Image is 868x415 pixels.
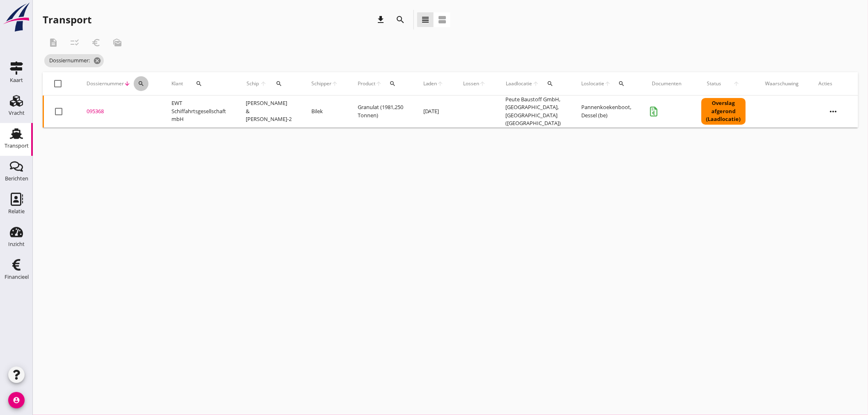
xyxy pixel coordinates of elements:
span: Schip [246,80,260,87]
div: Acties [819,80,848,87]
td: EWT Schiffahrtsgesellschaft mbH [162,96,236,128]
i: arrow_upward [604,80,611,87]
i: search [395,15,405,25]
i: view_agenda [437,15,447,25]
i: arrow_upward [532,80,539,87]
span: Product [358,80,376,87]
i: search [196,80,202,87]
td: [PERSON_NAME] & [PERSON_NAME]-2 [236,96,302,128]
span: Laden [423,80,437,87]
div: Kaart [10,78,23,83]
i: search [547,80,554,87]
span: Laadlocatie [506,80,532,87]
td: Granulat (1981,250 Tonnen) [348,96,413,128]
i: arrow_upward [727,80,746,87]
img: logo-small.a267ee39.svg [2,2,31,32]
div: Klant [171,74,226,93]
i: arrow_downward [124,80,130,87]
span: Lossen [464,80,480,87]
i: cancel [93,57,101,65]
div: Berichten [5,176,28,181]
div: Vracht [9,110,25,116]
i: arrow_upward [437,80,444,87]
span: Dossiernummer: [44,54,104,67]
i: download [376,15,386,25]
i: arrow_upward [260,80,268,87]
td: Peute Baustoff GmbH, [GEOGRAPHIC_DATA], [GEOGRAPHIC_DATA] ([GEOGRAPHIC_DATA]) [496,96,571,128]
div: Inzicht [8,242,25,247]
div: Financieel [5,274,29,280]
span: Status [701,80,728,87]
td: [DATE] [413,96,454,128]
i: account_circle [8,392,25,408]
div: Transport [43,13,91,26]
i: arrow_upward [480,80,486,87]
td: Bilek [302,96,348,128]
i: arrow_upward [376,80,382,87]
i: search [390,80,396,87]
i: search [138,80,144,87]
i: search [276,80,282,87]
div: Waarschuwing [765,80,799,87]
i: view_headline [420,15,430,25]
i: search [618,80,625,87]
div: 095368 [87,107,152,116]
i: arrow_upward [332,80,338,87]
div: Transport [5,143,29,148]
td: Pannenkoekenboot, Dessel (be) [571,96,642,128]
div: Relatie [8,209,25,214]
div: Documenten [652,80,682,87]
div: Overslag afgerond (Laadlocatie) [701,98,746,125]
span: Dossiernummer [87,80,124,87]
span: Loslocatie [581,80,604,87]
span: Schipper [312,80,332,87]
i: more_horiz [822,100,845,123]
